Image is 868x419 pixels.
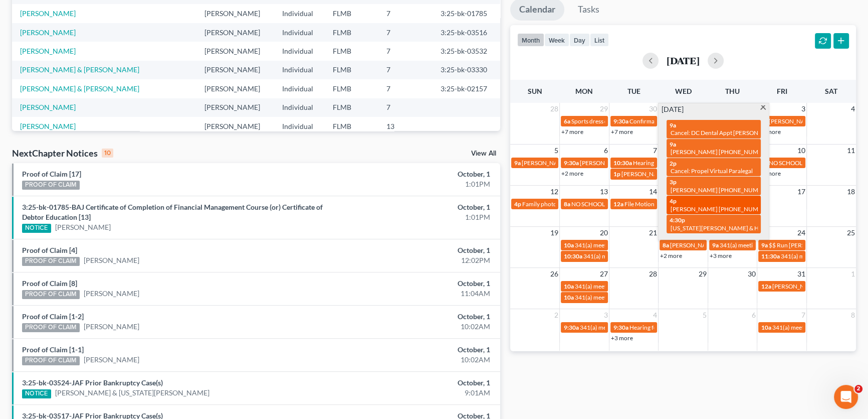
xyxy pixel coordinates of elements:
a: [PERSON_NAME] & [PERSON_NAME] [20,84,139,93]
span: 3 [800,103,806,115]
span: 9a [761,241,768,249]
span: 8a [564,200,570,208]
span: 28 [549,103,559,115]
span: 10:30a [564,252,582,260]
span: 8 [850,309,856,321]
td: Individual [274,61,325,79]
a: [PERSON_NAME] [84,322,139,332]
td: Individual [274,79,325,98]
span: 10a [761,324,771,331]
span: 4p [670,197,677,205]
span: Fri [777,87,787,95]
span: 10a [564,283,574,290]
span: 4p [514,200,521,208]
a: [PERSON_NAME] [55,222,111,232]
span: 6a [564,117,570,125]
span: 26 [549,268,559,280]
a: [PERSON_NAME] [20,28,76,37]
td: [PERSON_NAME] [196,61,274,79]
td: Individual [274,23,325,42]
span: 9:30a [613,117,628,125]
span: 10 [796,145,806,157]
span: 2 [854,385,862,393]
td: 3:25-bk-03532 [432,42,500,60]
a: [PERSON_NAME] [20,9,76,18]
span: File Motion for extension of time for [PERSON_NAME] [624,200,766,208]
span: 8a [663,241,669,249]
iframe: Intercom live chat [834,385,858,409]
td: 3:25-bk-03516 [432,23,500,42]
a: 3:25-bk-03524-JAF Prior Bankruptcy Case(s) [22,378,163,387]
a: [PERSON_NAME] [20,47,76,55]
td: Individual [274,42,325,60]
span: 28 [648,268,658,280]
span: 341(a) meeting for [PERSON_NAME] [575,283,672,290]
span: 341(a) meeting for [PERSON_NAME] [580,324,677,331]
div: 11:04AM [341,289,490,299]
a: [PERSON_NAME] [84,255,139,265]
span: 7 [652,145,658,157]
span: 4 [850,103,856,115]
span: 9a [712,241,719,249]
a: +7 more [611,128,633,135]
span: 12a [761,283,771,290]
div: NextChapter Notices [12,147,113,159]
span: 4:30p [670,216,685,224]
span: 13 [599,186,609,198]
td: [PERSON_NAME] [196,4,274,23]
span: [PERSON_NAME] [PHONE_NUMBER] [671,205,772,213]
td: FLMB [325,98,378,117]
a: 3:25-bk-01785-BAJ Certificate of Completion of Financial Management Course (or) Certificate of De... [22,203,323,221]
span: 341(a) meeting for [PERSON_NAME] [575,294,672,301]
span: [DATE] [662,104,684,114]
div: October, 1 [341,278,490,289]
td: 13 [378,117,432,135]
div: October, 1 [341,312,490,322]
span: 5 [702,309,708,321]
span: Confirmation hearing for [PERSON_NAME] [629,117,743,125]
span: 29 [599,103,609,115]
a: [PERSON_NAME] & [PERSON_NAME] [20,65,139,74]
div: NOTICE [22,224,51,233]
div: 10:02AM [341,355,490,365]
td: 7 [378,61,432,79]
a: Proof of Claim [1-1] [22,345,84,354]
div: 10:02AM [341,322,490,332]
a: [PERSON_NAME] & [US_STATE][PERSON_NAME] [55,388,209,398]
span: [PERSON_NAME] on-site training [670,241,758,249]
td: Individual [274,117,325,135]
span: 12 [549,186,559,198]
span: Thu [725,87,740,95]
div: October, 1 [341,202,490,212]
span: 30 [747,268,757,280]
a: +4 more [759,170,781,177]
span: 341(a) meeting for [PERSON_NAME] [575,241,672,249]
span: 29 [698,268,708,280]
td: 3:25-bk-02157 [432,79,500,98]
div: 12:02PM [341,255,490,265]
span: Family photos [522,200,559,208]
td: FLMB [325,61,378,79]
span: 24 [796,227,806,239]
span: [US_STATE][PERSON_NAME] & Husband [671,224,778,232]
td: 7 [378,4,432,23]
td: 7 [378,98,432,117]
span: 341(a) meeting for [PERSON_NAME] [720,241,816,249]
td: 7 [378,42,432,60]
div: 1:01PM [341,212,490,222]
span: NO SCHOOL [769,159,802,167]
span: 5 [553,145,559,157]
span: 341(a) meeting for [PERSON_NAME] [583,252,680,260]
a: [PERSON_NAME] [84,289,139,299]
span: 2 [553,309,559,321]
span: 25 [846,227,856,239]
a: Proof of Claim [1-2] [22,312,84,321]
span: 1 [850,268,856,280]
td: [PERSON_NAME] [196,79,274,98]
button: list [590,33,609,47]
button: month [517,33,544,47]
div: NOTICE [22,389,51,398]
td: [PERSON_NAME] [196,117,274,135]
td: FLMB [325,4,378,23]
span: 6 [603,145,609,157]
